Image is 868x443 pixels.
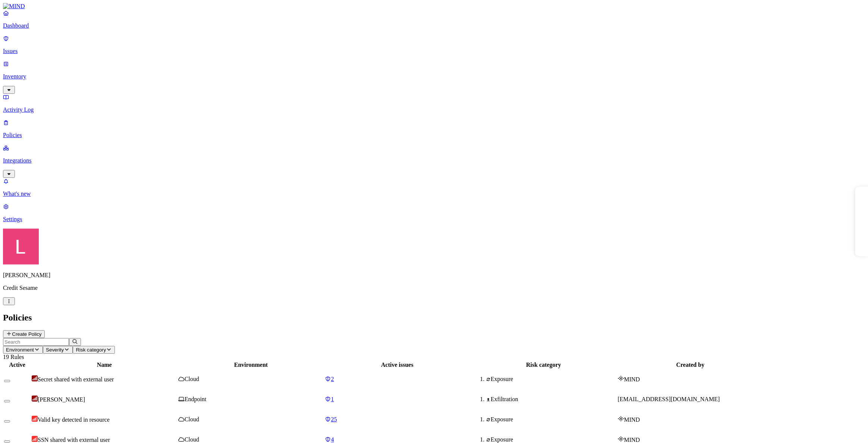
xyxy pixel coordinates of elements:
img: severity-critical [32,396,38,402]
a: Activity Log [3,94,865,113]
p: Integrations [3,157,865,164]
p: What's new [3,190,865,197]
p: Inventory [3,73,865,80]
div: Exposure [486,436,616,443]
span: 4 [331,436,334,443]
img: severity-critical [32,375,38,381]
a: 2 [325,376,470,382]
p: Dashboard [3,22,865,29]
img: MIND [3,3,25,10]
span: 1 [331,396,334,402]
div: Exposure [486,416,616,423]
span: 19 Rules [3,354,24,360]
div: Active issues [325,362,470,368]
span: Cloud [185,436,199,443]
a: MIND [3,3,865,10]
a: Inventory [3,61,865,93]
img: mind-logo-icon [618,375,624,381]
span: Severity [46,347,64,353]
span: SSN shared with external user [38,437,110,443]
a: 1 [325,396,470,403]
a: Settings [3,203,865,223]
a: 4 [325,436,470,443]
a: Policies [3,119,865,139]
p: Settings [3,216,865,223]
span: Valid key detected in resource [38,416,110,423]
span: MIND [624,416,640,423]
p: Credit Sesame [3,285,865,291]
a: What's new [3,178,865,197]
p: [PERSON_NAME] [3,272,865,279]
span: MIND [624,437,640,443]
img: mind-logo-icon [618,416,624,422]
a: 25 [325,416,470,423]
span: Cloud [185,416,199,422]
input: Search [3,338,69,346]
div: Environment [178,362,323,368]
span: Environment [6,347,34,353]
div: Risk category [471,362,616,368]
div: Exposure [486,376,616,382]
img: severity-high [32,436,38,442]
span: MIND [624,376,640,382]
span: Cloud [185,376,199,382]
a: Dashboard [3,10,865,29]
div: Exfiltration [486,396,616,403]
img: severity-high [32,416,38,422]
h2: Policies [3,313,865,323]
a: Integrations [3,145,865,177]
button: Create Policy [3,330,45,338]
p: Policies [3,132,865,139]
span: 2 [331,376,334,382]
p: Activity Log [3,106,865,113]
span: [EMAIL_ADDRESS][DOMAIN_NAME] [618,396,720,402]
span: Secret shared with external user [38,376,114,382]
span: 25 [331,416,337,422]
p: Issues [3,48,865,55]
span: Endpoint [185,396,207,402]
a: Issues [3,35,865,55]
div: Name [32,362,177,368]
img: Landen Brown [3,229,39,264]
img: mind-logo-icon [618,436,624,442]
span: [PERSON_NAME] [38,396,85,403]
span: Risk category [76,347,106,353]
div: Created by [618,362,763,368]
div: Active [4,362,30,368]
